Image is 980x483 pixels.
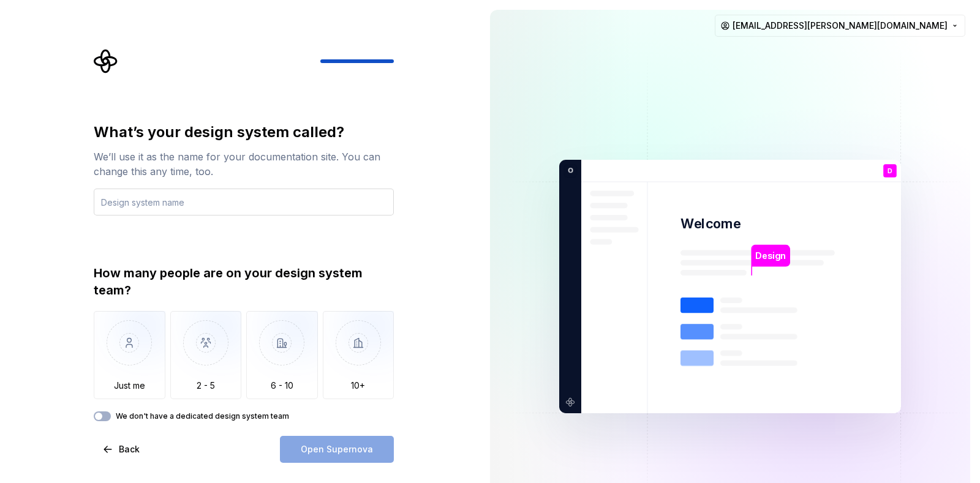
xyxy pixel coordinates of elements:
svg: Supernova Logo [94,49,118,73]
p: D [888,168,892,174]
button: [EMAIL_ADDRESS][PERSON_NAME][DOMAIN_NAME] [715,15,965,37]
p: Design [755,249,786,263]
span: [EMAIL_ADDRESS][PERSON_NAME][DOMAIN_NAME] [733,20,948,32]
p: Welcome [680,215,741,233]
input: Design system name [94,189,394,215]
div: We’ll use it as the name for your documentation site. You can change this any time, too. [94,149,394,179]
div: How many people are on your design system team? [94,264,394,299]
button: Back [94,436,150,463]
p: O [563,165,573,176]
label: We don't have a dedicated design system team [116,411,289,421]
div: What’s your design system called? [94,122,394,142]
span: Back [119,443,140,455]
